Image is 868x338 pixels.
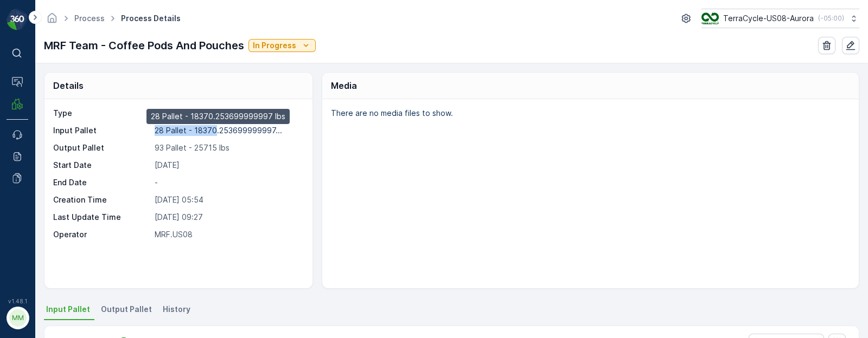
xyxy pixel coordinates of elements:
p: MRF Team - Coffee Pods And Pouches [44,37,244,54]
p: Start Date [53,160,150,171]
p: Output Pallet [53,142,150,153]
span: History [163,304,190,315]
img: logo [7,9,28,30]
a: Process [74,14,105,23]
p: Details [53,79,84,92]
img: image_ci7OI47.png [701,12,719,24]
p: There are no media files to show. [331,108,847,119]
p: End Date [53,177,150,188]
p: Operator [53,229,150,240]
p: Type [53,108,150,119]
p: [DATE] [155,160,301,171]
p: 93 Pallet - 25715 lbs [155,142,301,153]
button: TerraCycle-US08-Aurora(-05:00) [701,9,859,28]
p: Last Update Time [53,212,150,223]
p: 28 Pallet - 18370.253699999997 lbs [151,111,285,122]
p: ( -05:00 ) [818,14,844,23]
span: Input Pallet [46,304,90,315]
p: TerraCycle-US08-Aurora [723,13,814,24]
p: [DATE] 09:27 [155,212,301,223]
button: In Progress [248,39,316,52]
a: Homepage [46,16,58,25]
p: [DATE] 05:54 [155,194,301,205]
p: Media [331,79,357,92]
span: v 1.48.1 [7,298,28,304]
p: 28 Pallet - 18370.253699999997... [155,126,282,135]
p: MRF.US08 [155,229,301,240]
div: MM [9,309,27,327]
p: In Progress [253,40,296,51]
p: - [155,177,301,188]
p: Creation Time [53,194,150,205]
button: MM [7,307,28,329]
p: Input Pallet [53,125,150,136]
p: Process [155,108,301,119]
span: Output Pallet [101,304,152,315]
span: Process Details [119,13,183,24]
